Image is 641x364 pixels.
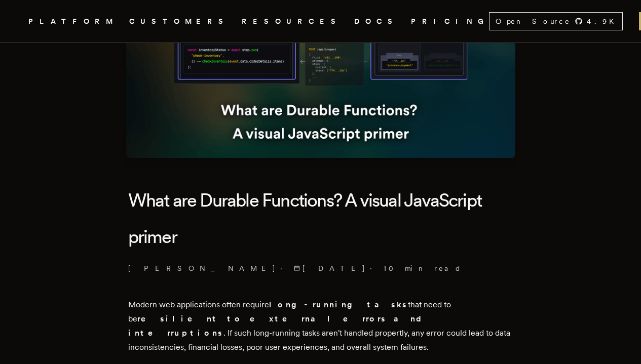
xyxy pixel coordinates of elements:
[128,263,276,273] a: [PERSON_NAME]
[128,182,513,255] h1: What are Durable Functions? A visual JavaScript primer
[242,15,342,28] button: RESOURCES
[587,16,620,26] span: 4.9 K
[496,16,571,26] span: Open Source
[128,314,430,338] strong: resilient to external errors and interruptions
[128,263,513,273] p: · ·
[384,263,462,273] span: 10 min read
[28,15,117,28] button: PLATFORM
[294,263,366,273] span: [DATE]
[354,15,399,28] a: DOCS
[269,300,408,309] strong: long-running tasks
[411,15,489,28] a: PRICING
[129,15,230,28] a: CUSTOMERS
[128,298,513,354] p: Modern web applications often require that need to be . If such long-running tasks aren't handled...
